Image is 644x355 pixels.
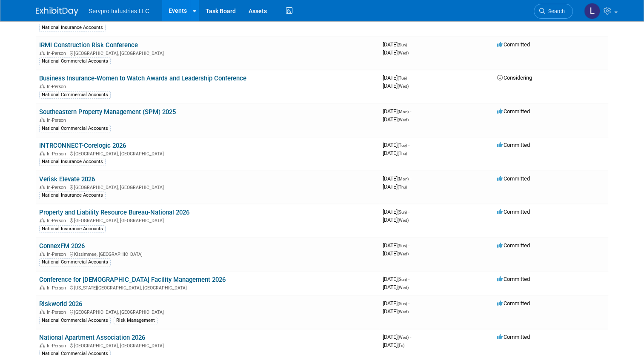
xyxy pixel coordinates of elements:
[383,209,409,215] span: [DATE]
[40,84,45,88] img: In-Person Event
[497,74,532,81] span: Considering
[40,309,45,314] img: In-Person Event
[497,300,530,306] span: Committed
[47,343,69,349] span: In-Person
[383,250,409,257] span: [DATE]
[497,41,530,48] span: Committed
[383,334,411,340] span: [DATE]
[398,309,409,314] span: (Wed)
[39,158,106,166] div: National Insurance Accounts
[408,209,409,215] span: -
[39,175,95,183] a: Verisk Elevate 2026
[47,151,69,157] span: In-Person
[383,183,407,190] span: [DATE]
[39,183,376,190] div: [GEOGRAPHIC_DATA], [GEOGRAPHIC_DATA]
[39,225,106,233] div: National Insurance Accounts
[398,277,407,282] span: (Sun)
[47,117,69,123] span: In-Person
[383,83,409,89] span: [DATE]
[408,276,409,282] span: -
[497,209,530,215] span: Committed
[497,334,530,340] span: Committed
[497,175,530,182] span: Committed
[383,300,409,306] span: [DATE]
[398,335,409,340] span: (Wed)
[40,185,45,189] img: In-Person Event
[383,108,411,115] span: [DATE]
[40,218,45,222] img: In-Person Event
[497,242,530,249] span: Committed
[39,276,226,283] a: Conference for [DEMOGRAPHIC_DATA] Facility Management 2026
[383,217,409,223] span: [DATE]
[383,308,409,315] span: [DATE]
[40,252,45,256] img: In-Person Event
[40,51,45,55] img: In-Person Event
[47,252,69,257] span: In-Person
[47,309,69,315] span: In-Person
[398,243,407,248] span: (Sun)
[398,210,407,215] span: (Sun)
[39,209,189,216] a: Property and Liability Resource Bureau-National 2026
[383,175,411,182] span: [DATE]
[383,276,409,282] span: [DATE]
[47,51,69,56] span: In-Person
[39,192,106,199] div: National Insurance Accounts
[383,284,409,290] span: [DATE]
[398,51,409,55] span: (Wed)
[383,116,409,123] span: [DATE]
[39,142,126,149] a: INTRCONNECT-Corelogic 2026
[383,242,409,249] span: [DATE]
[398,143,407,148] span: (Tue)
[410,108,411,115] span: -
[114,317,157,324] div: Risk Management
[408,142,409,148] span: -
[39,317,111,324] div: National Commercial Accounts
[39,250,376,257] div: Kissimmee, [GEOGRAPHIC_DATA]
[398,252,409,256] span: (Wed)
[398,285,409,290] span: (Wed)
[39,258,111,266] div: National Commercial Accounts
[398,343,404,348] span: (Fri)
[47,185,69,190] span: In-Person
[39,74,246,82] a: Business Insurance-Women to Watch Awards and Leadership Conference
[36,7,78,16] img: ExhibitDay
[408,300,409,306] span: -
[39,150,376,157] div: [GEOGRAPHIC_DATA], [GEOGRAPHIC_DATA]
[410,175,411,182] span: -
[497,142,530,148] span: Committed
[497,108,530,115] span: Committed
[534,4,573,19] a: Search
[398,151,407,156] span: (Thu)
[584,3,600,19] img: Lacey Reed
[39,57,111,65] div: National Commercial Accounts
[383,16,406,22] span: [DATE]
[398,109,409,114] span: (Mon)
[39,41,138,49] a: IRMI Construction Risk Conference
[39,300,82,308] a: Riskworld 2026
[47,218,69,223] span: In-Person
[47,285,69,291] span: In-Person
[383,49,409,56] span: [DATE]
[545,8,565,14] span: Search
[398,117,409,122] span: (Wed)
[47,84,69,89] span: In-Person
[39,342,376,349] div: [GEOGRAPHIC_DATA], [GEOGRAPHIC_DATA]
[40,285,45,289] img: In-Person Event
[383,142,409,148] span: [DATE]
[39,24,106,31] div: National Insurance Accounts
[398,301,407,306] span: (Sun)
[408,242,409,249] span: -
[398,84,409,89] span: (Wed)
[39,91,111,99] div: National Commercial Accounts
[383,41,409,48] span: [DATE]
[383,342,404,348] span: [DATE]
[383,150,407,156] span: [DATE]
[39,217,376,223] div: [GEOGRAPHIC_DATA], [GEOGRAPHIC_DATA]
[40,117,45,122] img: In-Person Event
[410,334,411,340] span: -
[39,125,111,132] div: National Commercial Accounts
[39,242,85,250] a: ConnexFM 2026
[398,76,407,80] span: (Tue)
[39,49,376,56] div: [GEOGRAPHIC_DATA], [GEOGRAPHIC_DATA]
[39,334,145,341] a: National Apartment Association 2026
